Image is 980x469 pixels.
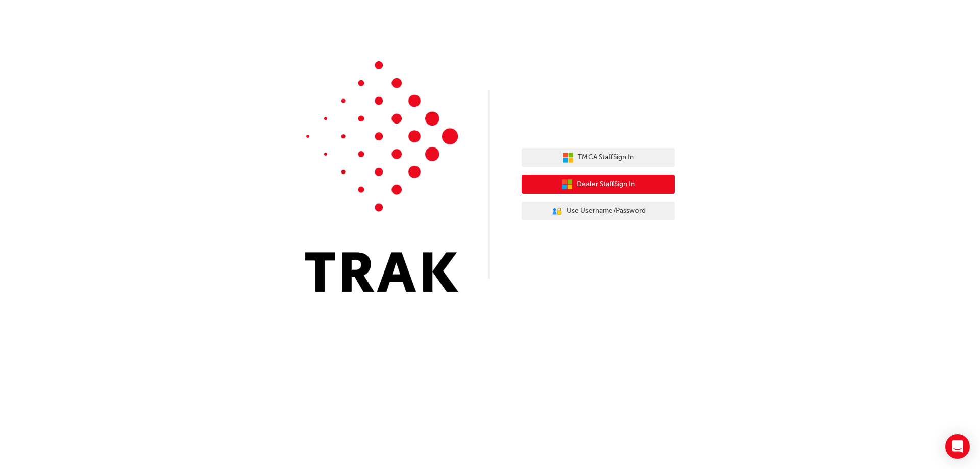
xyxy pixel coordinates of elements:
div: Open Intercom Messenger [945,434,970,459]
span: Dealer Staff Sign In [577,179,635,190]
span: TMCA Staff Sign In [578,152,634,163]
button: Use Username/Password [522,202,675,221]
button: Dealer StaffSign In [522,175,675,194]
button: TMCA StaffSign In [522,148,675,167]
span: Use Username/Password [567,205,646,217]
img: Trak [305,61,458,292]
